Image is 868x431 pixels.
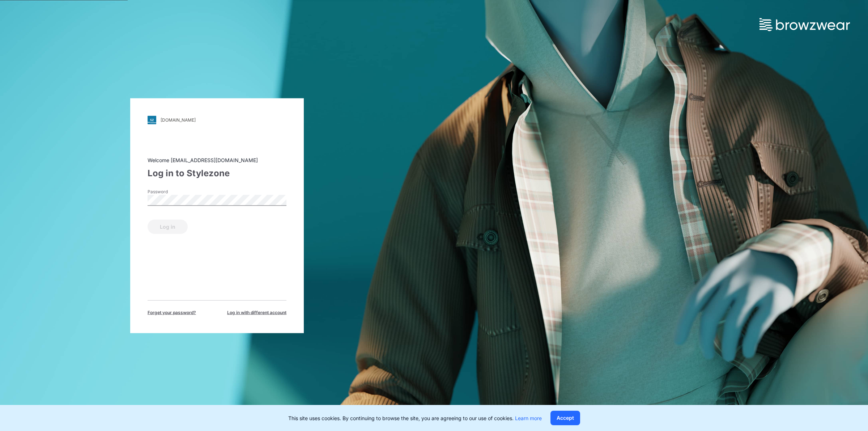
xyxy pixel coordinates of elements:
[148,309,196,316] span: Forget your password?
[550,411,580,425] button: Accept
[148,156,286,164] div: Welcome [EMAIL_ADDRESS][DOMAIN_NAME]
[148,115,156,124] img: svg+xml;base64,PHN2ZyB3aWR0aD0iMjgiIGhlaWdodD0iMjgiIHZpZXdCb3g9IjAgMCAyOCAyOCIgZmlsbD0ibm9uZSIgeG...
[288,414,542,422] p: This site uses cookies. By continuing to browse the site, you are agreeing to our use of cookies.
[148,188,198,195] label: Password
[759,18,850,31] img: browzwear-logo.73288ffb.svg
[148,166,286,179] div: Log in to Stylezone
[148,115,286,124] a: [DOMAIN_NAME]
[161,117,196,123] div: [DOMAIN_NAME]
[227,309,286,316] span: Log in with different account
[515,415,542,421] a: Learn more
